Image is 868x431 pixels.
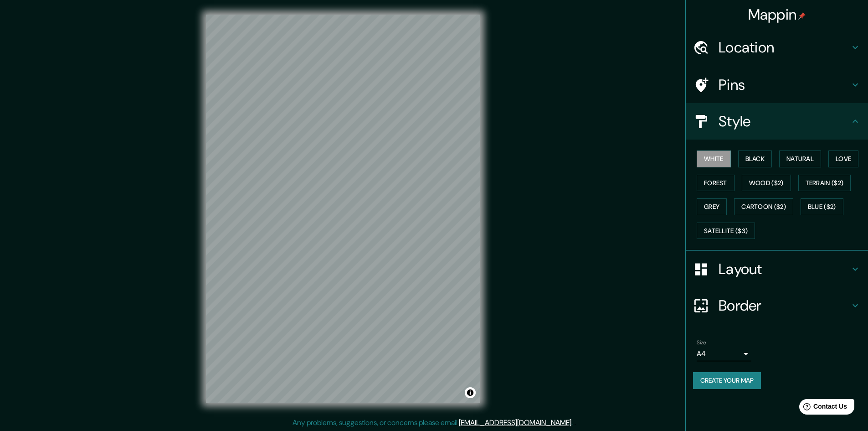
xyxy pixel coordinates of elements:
[697,151,731,167] button: White
[697,339,706,347] label: Size
[686,103,868,140] div: Style
[574,417,576,428] div: .
[719,260,850,278] h4: Layout
[206,15,480,403] canvas: Map
[465,387,476,398] button: Toggle attribution
[787,395,858,421] iframe: Help widget launcher
[459,418,571,427] a: [EMAIL_ADDRESS][DOMAIN_NAME]
[734,198,793,215] button: Cartoon ($2)
[697,198,727,215] button: Grey
[748,5,806,24] h4: Mappin
[573,417,574,428] div: .
[686,29,868,66] div: Location
[798,12,806,20] img: pin-icon.png
[693,372,761,389] button: Create your map
[779,151,821,167] button: Natural
[742,175,791,192] button: Wood ($2)
[798,175,851,192] button: Terrain ($2)
[719,76,850,94] h4: Pins
[686,67,868,103] div: Pins
[697,347,751,361] div: A4
[686,251,868,287] div: Layout
[697,223,755,239] button: Satellite ($3)
[738,151,772,167] button: Black
[697,175,734,192] button: Forest
[293,417,573,428] p: Any problems, suggestions, or concerns please email .
[686,287,868,324] div: Border
[801,198,843,215] button: Blue ($2)
[719,296,850,315] h4: Border
[828,151,858,167] button: Love
[719,38,850,57] h4: Location
[719,112,850,130] h4: Style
